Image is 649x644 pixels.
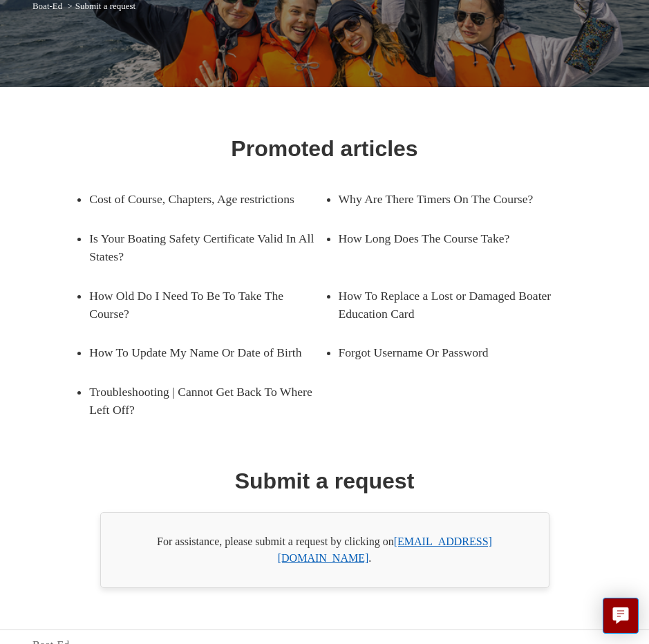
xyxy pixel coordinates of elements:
h1: Promoted articles [231,132,417,165]
a: How To Replace a Lost or Damaged Boater Education Card [339,276,574,334]
a: Is Your Boating Safety Certificate Valid In All States? [89,219,324,276]
a: How Long Does The Course Take? [339,219,574,258]
a: How To Update My Name Or Date of Birth [89,333,324,372]
div: For assistance, please submit a request by clicking on . [100,512,549,588]
button: Live chat [603,598,639,634]
a: How Old Do I Need To Be To Take The Course? [89,276,324,334]
a: Troubleshooting | Cannot Get Back To Where Left Off? [89,372,324,430]
a: Boat-Ed [32,1,62,11]
a: Why Are There Timers On The Course? [339,180,574,218]
li: Boat-Ed [32,1,65,11]
a: Cost of Course, Chapters, Age restrictions [89,180,324,218]
li: Submit a request [65,1,136,11]
h1: Submit a request [235,464,415,498]
a: Forgot Username Or Password [339,333,574,372]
